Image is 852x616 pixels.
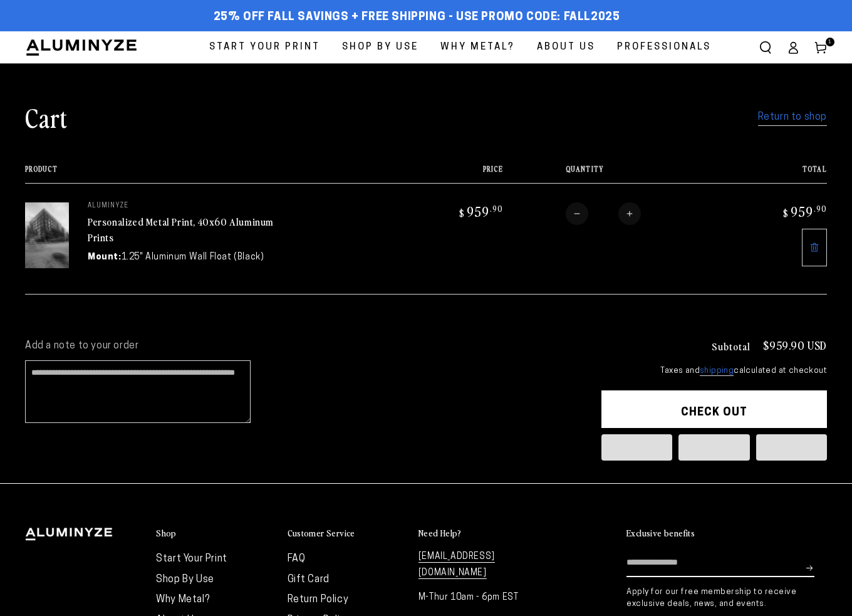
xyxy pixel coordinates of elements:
small: Taxes and calculated at checkout [601,365,827,377]
button: Check out [601,390,827,428]
img: Aluminyze [25,38,138,57]
p: M-Thur 10am - 6pm EST [418,590,537,605]
sup: .90 [814,203,827,214]
summary: Search our site [752,34,779,61]
p: Apply for our free membership to receive exclusive deals, news, and events. [626,587,827,609]
span: About Us [537,39,595,56]
summary: Exclusive benefits [626,528,827,540]
a: shipping [700,367,734,376]
a: Return Policy [288,595,349,605]
summary: Need Help? [418,528,537,540]
dt: Mount: [88,251,122,264]
a: Why Metal? [431,31,524,63]
a: Shop By Use [156,575,214,585]
bdi: 959 [781,202,827,220]
h1: Cart [25,101,68,133]
a: Why Metal? [156,595,209,605]
a: Remove 40"x60" Rectangle White Matte Aluminyzed Photo [802,229,827,266]
p: $959.90 USD [763,340,827,351]
h2: Exclusive benefits [626,528,695,539]
img: 40"x60" Rectangle White Matte Aluminyzed Photo [25,202,69,268]
summary: Shop [156,528,274,540]
bdi: 959 [457,202,503,220]
label: Add a note to your order [25,340,576,353]
a: Start Your Print [156,554,227,564]
a: About Us [527,31,605,63]
a: Gift Card [288,575,330,585]
th: Product [25,165,400,183]
th: Total [724,165,827,183]
span: $ [783,207,789,219]
summary: Customer Service [288,528,406,540]
h2: Shop [156,528,177,539]
h2: Need Help? [418,528,462,539]
input: Quantity for Personalized Metal Print, 40x60 Aluminum Prints [588,202,618,225]
a: Shop By Use [333,31,428,63]
th: Price [400,165,503,183]
h2: Customer Service [288,528,355,539]
span: Start Your Print [209,39,320,56]
p: aluminyze [88,202,276,210]
a: FAQ [288,554,306,564]
a: Professionals [608,31,720,63]
sup: .90 [490,203,503,214]
span: Professionals [617,39,711,56]
a: Personalized Metal Print, 40x60 Aluminum Prints [88,214,274,244]
dd: 1.25" Aluminum Wall Float (Black) [122,251,264,264]
th: Quantity [503,165,724,183]
span: 25% off FALL Savings + Free Shipping - Use Promo Code: FALL2025 [214,11,620,24]
span: Why Metal? [440,39,515,56]
button: Subscribe [806,549,814,587]
a: [EMAIL_ADDRESS][DOMAIN_NAME] [418,552,495,578]
h3: Subtotal [712,341,751,351]
span: Shop By Use [342,39,418,56]
span: 1 [828,38,832,46]
a: Return to shop [758,108,827,127]
a: Start Your Print [200,31,330,63]
span: $ [459,207,465,219]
